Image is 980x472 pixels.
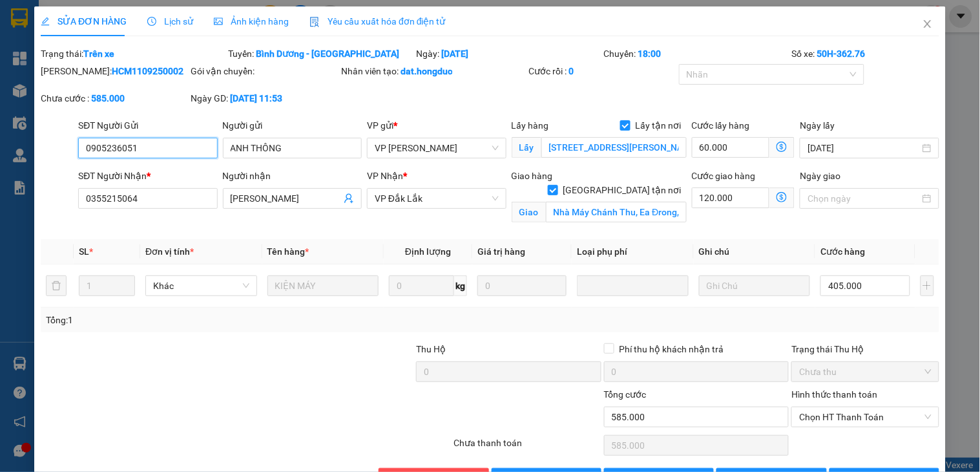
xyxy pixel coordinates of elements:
div: VP [PERSON_NAME] [11,11,114,42]
div: Trạng thái Thu Hộ [791,342,939,356]
input: Cước giao hàng [692,188,770,208]
div: ANH TIỆP [11,42,114,58]
input: Giao tận nơi [546,202,687,222]
span: Tên hàng [267,246,309,257]
b: Bình Dương - [GEOGRAPHIC_DATA] [256,48,400,59]
span: dollar-circle [777,192,787,202]
span: SL [79,246,89,257]
span: Định lượng [405,246,451,257]
button: Close [910,6,946,43]
div: Người nhận [223,169,362,183]
span: Đơn vị tính [145,246,194,257]
label: Hình thức thanh toán [791,389,877,400]
div: VP Đắk Lắk [123,11,275,27]
input: Ngày giao [808,191,919,206]
span: TC: [123,67,141,81]
div: Chuyến: [603,47,791,61]
div: Tổng: 1 [46,313,379,327]
div: SĐT Người Nhận [78,169,217,183]
button: plus [921,275,934,296]
input: Ngày lấy [808,141,919,155]
div: Chưa thanh toán [452,436,602,458]
div: Người gửi [223,118,362,133]
div: Số xe: [790,47,940,61]
input: Ghi Chú [699,275,811,296]
span: VP Hồ Chí Minh [375,138,498,158]
label: Ngày giao [800,171,840,181]
span: Cước hàng [820,246,865,257]
span: Chọn HT Thanh Toán [799,407,931,427]
span: Giao hàng [512,171,553,181]
b: 585.000 [91,93,125,103]
span: edit [41,17,50,26]
label: Ngày lấy [800,120,835,131]
div: Nhân viên tạo: [341,64,526,78]
label: Cước lấy hàng [692,120,750,131]
span: Khác [153,276,249,295]
b: Trên xe [83,48,114,59]
b: [DATE] 11:53 [231,93,283,103]
span: Gửi: [11,12,31,26]
span: picture [214,17,223,26]
div: VP gửi [367,118,506,133]
div: ANH AN [123,27,275,42]
div: [PERSON_NAME]: [41,64,188,78]
span: Chưa thu [799,362,931,381]
div: 0902140120 [11,58,114,76]
span: Lịch sử [147,16,193,27]
input: VD: Bàn, Ghế [267,275,379,296]
span: Phí thu hộ khách nhận trả [614,342,729,356]
span: Lấy tận nơi [631,118,687,133]
span: user-add [344,193,354,204]
span: Nhận: [123,12,154,26]
div: SĐT Người Gửi [78,118,217,133]
th: Loại phụ phí [572,239,694,264]
b: HCM1109250002 [112,66,183,76]
div: Tuyến: [227,47,415,61]
span: close [923,19,933,29]
span: VP Nhận [367,171,403,181]
span: Lấy hàng [512,120,549,131]
span: Giá trị hàng [477,246,525,257]
span: VP Đắk Lắk [375,189,498,208]
span: kg [454,275,467,296]
div: Ngày GD: [191,91,339,105]
span: Tổng cước [604,389,647,400]
div: Ngày: [415,47,603,61]
span: Lấy [512,137,541,158]
span: Giao [512,202,546,222]
img: icon [309,17,320,27]
span: SỬA ĐƠN HÀNG [41,16,127,27]
div: Chưa cước : [41,91,188,105]
span: Yêu cầu xuất hóa đơn điện tử [309,16,446,27]
span: Thu Hộ [416,344,446,354]
div: 0948608080 [123,42,275,60]
span: HEAD [PERSON_NAME], QL27, Ea Ktur [123,60,275,128]
b: 0 [569,66,574,76]
input: Lấy tận nơi [541,137,687,158]
b: 18:00 [638,48,662,59]
input: Cước lấy hàng [692,137,770,158]
div: Cước rồi : [529,64,676,78]
th: Ghi chú [694,239,816,264]
b: dat.hongduc [401,66,452,76]
span: [GEOGRAPHIC_DATA] tận nơi [558,183,687,197]
button: delete [46,275,67,296]
b: 50H-362.76 [817,48,865,59]
div: Trạng thái: [39,47,227,61]
span: dollar-circle [777,142,787,152]
div: Gói vận chuyển: [191,64,339,78]
span: clock-circle [147,17,156,26]
label: Cước giao hàng [692,171,756,181]
input: 0 [477,275,567,296]
span: Ảnh kiện hàng [214,16,289,27]
b: [DATE] [441,48,468,59]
